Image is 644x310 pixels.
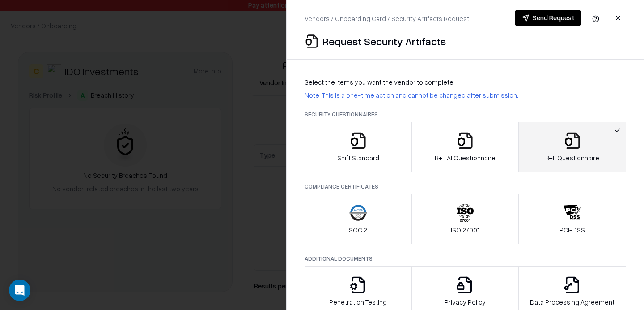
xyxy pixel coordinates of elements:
[305,122,412,172] button: Shift Standard
[329,297,387,307] p: Penetration Testing
[305,194,412,244] button: SOC 2
[515,10,581,26] button: Send Request
[445,297,486,307] p: Privacy Policy
[518,122,626,172] button: B+L Questionnaire
[559,225,585,235] p: PCI-DSS
[451,225,479,235] p: ISO 27001
[305,111,626,118] p: Security Questionnaires
[411,194,519,244] button: ISO 27001
[305,14,469,23] p: Vendors / Onboarding Card / Security Artifacts Request
[435,153,496,163] p: B+L AI Questionnaire
[305,77,626,87] p: Select the items you want the vendor to complete:
[349,225,367,235] p: SOC 2
[322,34,446,48] p: Request Security Artifacts
[337,153,379,163] p: Shift Standard
[305,90,626,100] p: Note: This is a one-time action and cannot be changed after submission.
[305,255,626,263] p: Additional Documents
[305,183,626,190] p: Compliance Certificates
[530,297,614,307] p: Data Processing Agreement
[518,194,626,244] button: PCI-DSS
[545,153,599,163] p: B+L Questionnaire
[411,122,519,172] button: B+L AI Questionnaire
